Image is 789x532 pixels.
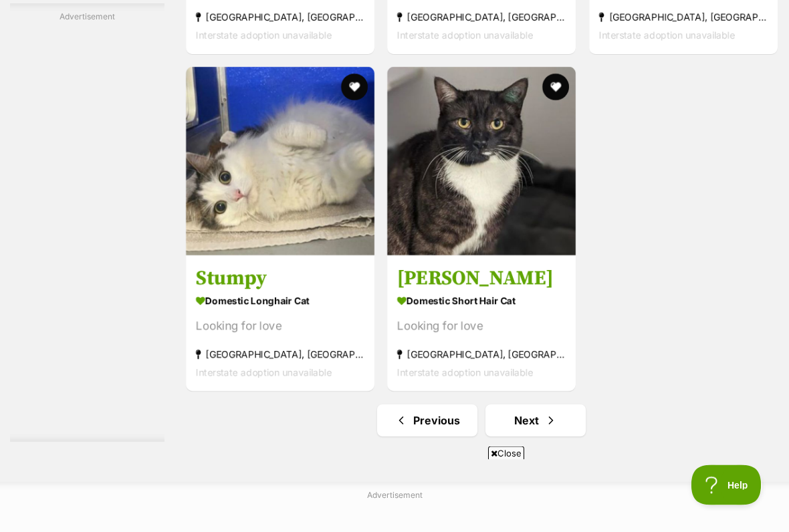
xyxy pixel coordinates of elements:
[397,367,533,378] span: Interstate adoption unavailable
[599,30,735,41] span: Interstate adoption unavailable
[397,266,566,291] h3: [PERSON_NAME]
[387,256,576,392] a: [PERSON_NAME] Domestic Short Hair Cat Looking for love [GEOGRAPHIC_DATA], [GEOGRAPHIC_DATA] Inter...
[196,266,364,291] h3: Stumpy
[377,405,477,437] a: Previous page
[185,405,779,437] nav: Pagination
[196,367,332,378] span: Interstate adoption unavailable
[10,3,164,442] div: Advertisement
[186,256,374,392] a: Stumpy Domestic Longhair Cat Looking for love [GEOGRAPHIC_DATA], [GEOGRAPHIC_DATA] Interstate ado...
[599,9,768,27] strong: [GEOGRAPHIC_DATA], [GEOGRAPHIC_DATA]
[33,28,140,429] iframe: Advertisement
[387,68,576,256] img: Arlo - Domestic Short Hair Cat
[196,291,364,311] strong: Domestic Longhair Cat
[397,291,566,311] strong: Domestic Short Hair Cat
[196,346,364,364] strong: [GEOGRAPHIC_DATA], [GEOGRAPHIC_DATA]
[70,465,719,525] iframe: Advertisement
[691,465,762,505] iframe: Help Scout Beacon - Open
[485,405,586,437] a: Next page
[543,74,570,101] button: favourite
[397,9,566,27] strong: [GEOGRAPHIC_DATA], [GEOGRAPHIC_DATA]
[397,346,566,364] strong: [GEOGRAPHIC_DATA], [GEOGRAPHIC_DATA]
[186,68,374,256] img: Stumpy - Domestic Longhair Cat
[196,30,332,41] span: Interstate adoption unavailable
[196,317,364,336] div: Looking for love
[397,30,533,41] span: Interstate adoption unavailable
[196,9,364,27] strong: [GEOGRAPHIC_DATA], [GEOGRAPHIC_DATA]
[488,446,524,460] span: Close
[341,74,368,101] button: favourite
[397,317,566,336] div: Looking for love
